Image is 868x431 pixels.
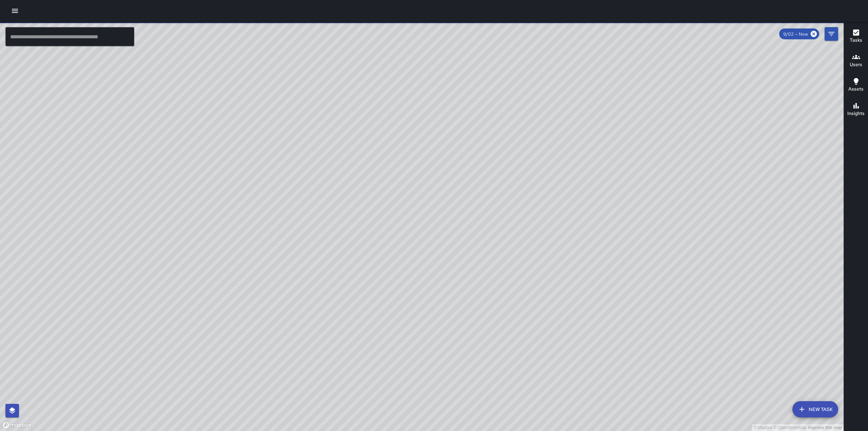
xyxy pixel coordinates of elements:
[850,37,862,44] h6: Tasks
[844,49,868,73] button: Users
[847,110,865,117] h6: Insights
[844,24,868,49] button: Tasks
[779,28,819,39] div: 9/02 — Now
[848,85,864,93] h6: Assets
[792,401,838,417] button: New Task
[825,27,838,41] button: Filters
[850,61,862,68] h6: Users
[844,73,868,98] button: Assets
[844,98,868,122] button: Insights
[779,31,812,37] span: 9/02 — Now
